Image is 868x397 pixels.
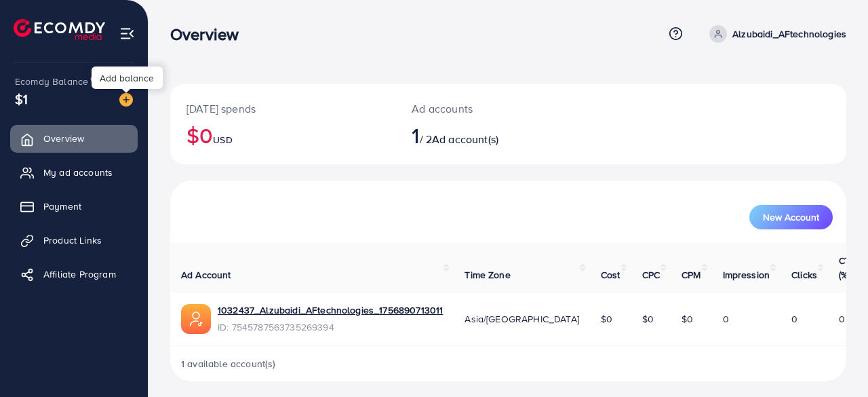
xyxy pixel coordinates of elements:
span: $0 [642,312,654,326]
p: Ad accounts [412,100,548,117]
a: 1032437_Alzubaidi_AFtechnologies_1756890713011 [218,303,443,317]
h2: / 2 [412,122,548,148]
img: menu [119,26,135,41]
img: ic-ads-acc.e4c84228.svg [181,304,211,334]
span: Cost [601,268,620,282]
span: Affiliate Program [43,267,116,281]
span: $1 [15,89,28,109]
a: Overview [10,125,138,152]
span: Ecomdy Balance [15,75,88,88]
span: Overview [43,132,84,145]
span: Impression [723,268,770,282]
img: image [119,93,133,107]
span: Time Zone [465,268,510,282]
img: logo [14,19,105,40]
span: 0 [839,312,845,326]
span: Product Links [43,233,102,247]
span: CTR (%) [839,254,856,281]
span: 1 [412,119,419,151]
span: CPC [642,268,660,282]
span: My ad accounts [43,166,113,179]
span: Asia/[GEOGRAPHIC_DATA] [465,312,579,326]
h2: $0 [186,122,379,148]
span: $0 [682,312,693,326]
p: [DATE] spends [186,100,379,117]
a: Payment [10,193,138,220]
span: USD [213,133,232,147]
span: Ad account(s) [432,132,498,147]
div: Add balance [92,67,163,89]
span: 0 [723,312,729,326]
span: ID: 7545787563735269394 [218,320,443,334]
span: Ad Account [181,268,231,282]
span: New Account [763,212,819,222]
span: CPM [682,268,701,282]
a: My ad accounts [10,159,138,186]
iframe: Chat [810,336,858,387]
span: 0 [791,312,797,326]
span: $0 [601,312,612,326]
h3: Overview [170,24,250,44]
span: Clicks [791,268,817,282]
p: Alzubaidi_AFtechnologies [732,26,846,42]
span: Payment [43,200,81,213]
a: Product Links [10,227,138,254]
a: Alzubaidi_AFtechnologies [704,25,846,43]
a: Affiliate Program [10,261,138,288]
span: 1 available account(s) [181,357,276,371]
button: New Account [749,205,833,229]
